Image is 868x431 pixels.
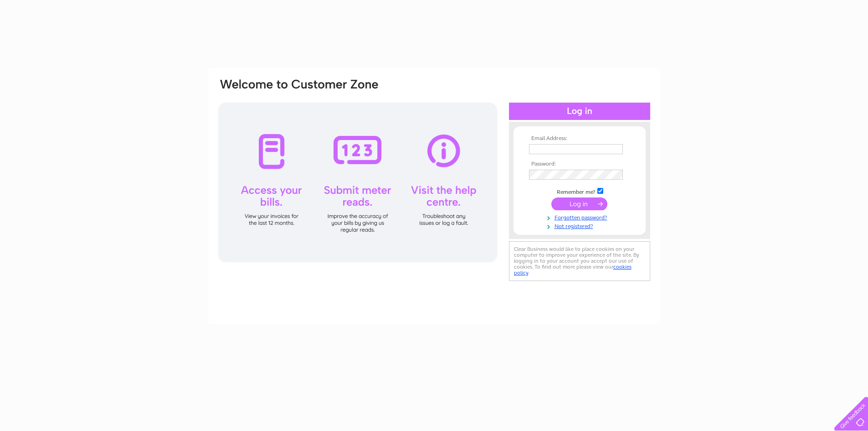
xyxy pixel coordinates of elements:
[529,213,632,221] a: Forgotten password?
[527,135,632,142] th: Email Address:
[527,161,632,167] th: Password:
[527,187,632,196] td: Remember me?
[514,264,632,276] a: cookies policy
[509,241,650,281] div: Clear Business would like to place cookies on your computer to improve your experience of the sit...
[529,221,632,230] a: Not registered?
[551,197,607,210] input: Submit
